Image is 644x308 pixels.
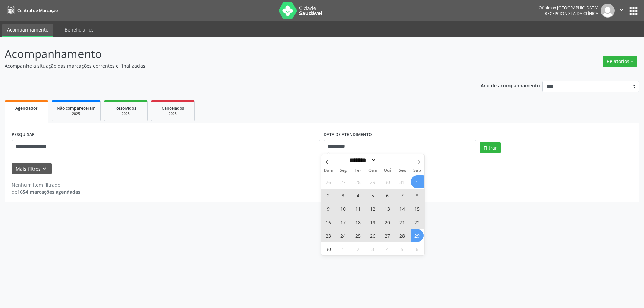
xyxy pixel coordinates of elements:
span: Novembro 30, 2025 [322,242,335,255]
span: Cancelados [162,105,184,111]
span: Dezembro 1, 2025 [337,242,350,255]
a: Beneficiários [60,24,98,36]
span: Novembro 22, 2025 [411,215,424,229]
span: Sex [395,168,410,173]
input: Year [376,157,398,164]
div: Oftalmax [GEOGRAPHIC_DATA] [539,5,598,11]
span: Novembro 29, 2025 [411,229,424,242]
span: Recepcionista da clínica [545,11,598,16]
span: Novembro 2, 2025 [322,189,335,202]
label: PESQUISAR [12,130,35,140]
button: Relatórios [603,56,637,67]
span: Novembro 17, 2025 [337,215,350,229]
span: Sáb [410,168,424,173]
span: Não compareceram [57,105,96,111]
span: Novembro 25, 2025 [352,229,365,242]
span: Novembro 16, 2025 [322,215,335,229]
button: Filtrar [480,142,501,153]
strong: 1654 marcações agendadas [17,189,80,195]
span: Novembro 12, 2025 [366,202,379,215]
p: Ano de acompanhamento [481,81,540,89]
span: Novembro 14, 2025 [396,202,409,215]
span: Qua [365,168,380,173]
span: Novembro 8, 2025 [411,189,424,202]
span: Novembro 3, 2025 [337,189,350,202]
span: Novembro 26, 2025 [366,229,379,242]
img: img [601,4,615,18]
span: Outubro 26, 2025 [322,175,335,188]
span: Novembro 23, 2025 [322,229,335,242]
span: Dezembro 2, 2025 [352,242,365,255]
button: Mais filtroskeyboard_arrow_down [12,163,52,175]
span: Outubro 27, 2025 [337,175,350,188]
span: Novembro 28, 2025 [396,229,409,242]
span: Novembro 9, 2025 [322,202,335,215]
span: Novembro 5, 2025 [366,189,379,202]
span: Novembro 6, 2025 [381,189,394,202]
span: Qui [380,168,395,173]
span: Outubro 31, 2025 [396,175,409,188]
div: Nenhum item filtrado [12,181,80,188]
a: Acompanhamento [2,24,53,37]
span: Novembro 13, 2025 [381,202,394,215]
span: Dezembro 4, 2025 [381,242,394,255]
span: Novembro 27, 2025 [381,229,394,242]
span: Resolvidos [115,105,136,111]
div: de [12,188,80,195]
span: Novembro 1, 2025 [411,175,424,188]
label: DATA DE ATENDIMENTO [324,130,372,140]
div: 2025 [109,111,143,116]
p: Acompanhamento [5,46,449,62]
div: 2025 [57,111,96,116]
span: Outubro 30, 2025 [381,175,394,188]
span: Dom [321,168,336,173]
a: Central de Marcação [5,5,58,16]
p: Acompanhe a situação das marcações correntes e finalizadas [5,62,449,69]
span: Novembro 21, 2025 [396,215,409,229]
span: Ter [351,168,365,173]
span: Novembro 10, 2025 [337,202,350,215]
span: Dezembro 5, 2025 [396,242,409,255]
span: Outubro 28, 2025 [352,175,365,188]
span: Novembro 24, 2025 [337,229,350,242]
span: Outubro 29, 2025 [366,175,379,188]
div: 2025 [156,111,190,116]
i:  [618,6,625,13]
select: Month [347,157,377,164]
span: Dezembro 3, 2025 [366,242,379,255]
span: Novembro 11, 2025 [352,202,365,215]
span: Novembro 19, 2025 [366,215,379,229]
button:  [615,4,628,18]
span: Central de Marcação [17,8,58,13]
span: Agendados [15,105,38,111]
span: Novembro 4, 2025 [352,189,365,202]
span: Seg [336,168,351,173]
button: apps [628,5,639,17]
span: Novembro 18, 2025 [352,215,365,229]
span: Novembro 15, 2025 [411,202,424,215]
i: keyboard_arrow_down [41,165,48,172]
span: Dezembro 6, 2025 [411,242,424,255]
span: Novembro 20, 2025 [381,215,394,229]
span: Novembro 7, 2025 [396,189,409,202]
